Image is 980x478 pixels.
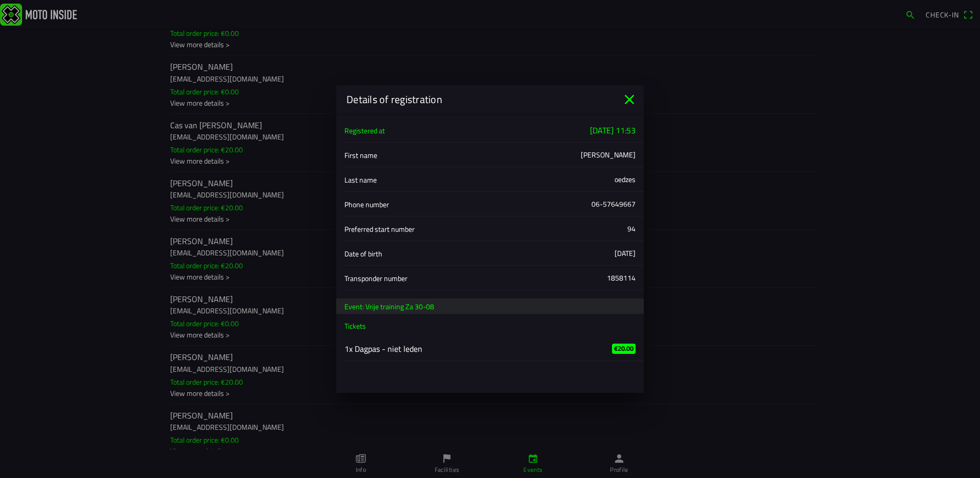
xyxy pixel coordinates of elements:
[591,198,636,209] div: 06-57649667
[581,149,636,160] div: [PERSON_NAME]
[344,150,377,161] span: First name
[344,301,434,312] ion-text: Event: Vrije training Za 30-08
[615,174,636,185] div: oedzes
[590,124,636,136] ion-text: [DATE] 11:53
[612,344,636,354] ion-badge: €20.00
[344,321,366,331] span: Tickets
[621,91,638,108] ion-icon: close
[627,223,636,234] div: 94
[607,272,636,283] div: 1858114
[344,125,385,136] span: Registered at
[344,273,407,284] span: Transponder number
[344,248,382,259] span: Date of birth
[344,343,596,355] ion-label: 1x Dagpas - niet leden
[344,199,389,210] span: Phone number
[344,224,415,234] span: Preferred start number
[615,248,636,258] div: [DATE]
[344,174,377,185] span: Last name
[336,92,621,107] ion-title: Details of registration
